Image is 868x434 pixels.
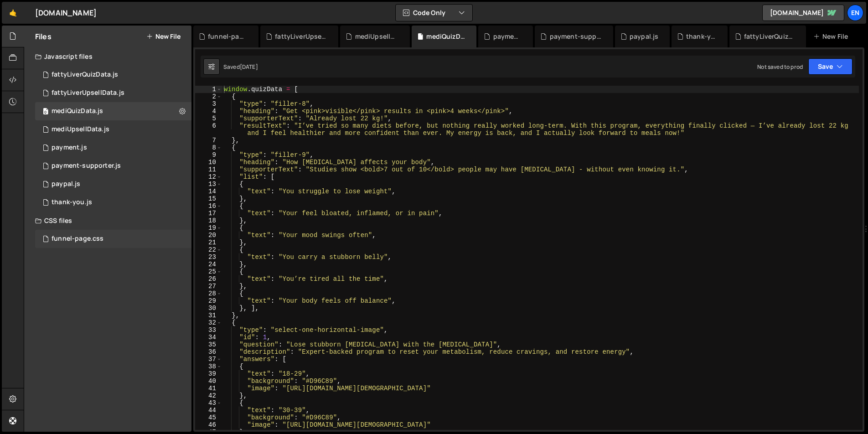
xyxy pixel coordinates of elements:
[195,283,222,290] div: 27
[52,89,124,97] div: fattyLiverUpsellData.js
[195,414,222,421] div: 45
[195,275,222,283] div: 26
[813,32,852,41] div: New File
[195,115,222,122] div: 5
[195,348,222,356] div: 36
[195,173,222,181] div: 12
[195,334,222,341] div: 34
[550,32,602,41] div: payment-supporter.js
[195,385,222,392] div: 41
[52,198,92,207] div: thank-you.js
[195,268,222,275] div: 25
[35,193,191,212] div: 16956/46524.js
[195,253,222,261] div: 23
[195,356,222,363] div: 37
[35,84,191,102] div: 16956/46565.js
[195,363,222,370] div: 38
[195,319,222,326] div: 32
[223,63,258,71] div: Saved
[240,63,258,71] div: [DATE]
[195,239,222,246] div: 21
[195,86,222,93] div: 1
[52,162,121,170] div: payment-supporter.js
[757,63,803,71] div: Not saved to prod
[195,159,222,166] div: 10
[195,210,222,217] div: 17
[847,5,863,21] a: En
[208,32,248,41] div: funnel-page.css
[35,120,191,139] div: 16956/46701.js
[24,47,191,66] div: Javascript files
[275,32,327,41] div: fattyLiverUpsellData.js
[195,297,222,305] div: 29
[493,32,522,41] div: payment.js
[195,232,222,239] div: 20
[52,107,103,115] div: mediQuizData.js
[52,180,80,188] div: paypal.js
[24,212,191,230] div: CSS files
[195,217,222,224] div: 18
[195,399,222,407] div: 43
[195,407,222,414] div: 44
[35,102,191,120] : 16956/46700.js
[762,5,844,21] a: [DOMAIN_NAME]
[195,108,222,115] div: 4
[355,32,399,41] div: mediUpsellData.js
[195,181,222,188] div: 13
[195,202,222,210] div: 16
[630,32,658,41] div: paypal.js
[195,312,222,319] div: 31
[195,100,222,108] div: 3
[52,125,109,134] div: mediUpsellData.js
[35,230,191,248] div: 16956/47008.css
[35,139,191,157] div: 16956/46551.js
[686,32,717,41] div: thank-you.js
[195,392,222,399] div: 42
[195,326,222,334] div: 33
[52,144,87,152] div: payment.js
[52,71,118,79] div: fattyLiverQuizData.js
[35,31,52,41] h2: Files
[396,5,472,21] button: Code Only
[195,261,222,268] div: 24
[426,32,465,41] div: mediQuizData.js
[43,108,48,116] span: 0
[195,137,222,144] div: 7
[195,224,222,232] div: 19
[35,66,191,84] div: 16956/46566.js
[195,151,222,159] div: 9
[35,157,191,175] div: 16956/46552.js
[195,305,222,312] div: 30
[195,166,222,173] div: 11
[195,341,222,348] div: 35
[52,235,103,243] div: funnel-page.css
[195,246,222,253] div: 22
[35,7,97,18] div: [DOMAIN_NAME]
[808,58,852,75] button: Save
[195,188,222,195] div: 14
[195,421,222,429] div: 46
[195,144,222,151] div: 8
[2,2,24,24] a: 🤙
[195,195,222,202] div: 15
[195,93,222,100] div: 2
[195,122,222,137] div: 6
[195,377,222,385] div: 40
[195,290,222,297] div: 28
[35,175,191,193] div: 16956/46550.js
[195,370,222,377] div: 39
[146,33,181,40] button: New File
[744,32,795,41] div: fattyLiverQuizData.js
